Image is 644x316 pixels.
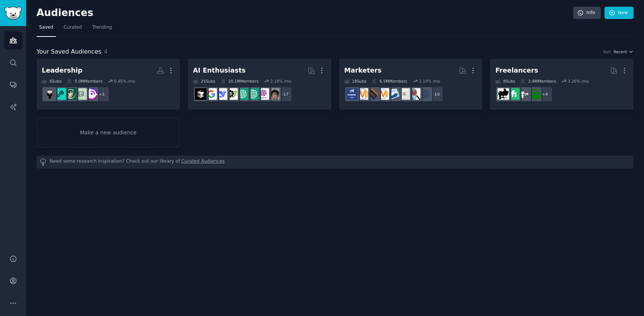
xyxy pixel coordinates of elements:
span: Saved [39,24,53,31]
a: New [604,7,634,19]
span: Recent [613,49,627,54]
div: 0.45 % /mo [114,79,135,84]
img: Leadership [65,88,76,100]
button: Recent [613,49,634,54]
div: 2.18 % /mo [270,79,291,84]
img: FacebookAds [346,88,358,100]
img: managers [54,88,66,100]
img: OpenAIDev [258,88,269,100]
img: chatgpt_prompts_ [247,88,259,100]
div: Sort [603,49,611,54]
img: freelance_forhire [518,88,530,100]
a: Freelancers8Subs2.4MMembers3.26% /mo+4forhirefreelance_forhireFiverrFreelancers [490,59,634,110]
img: AItoolsCatalog [226,88,238,100]
a: Trending [90,22,114,37]
a: Curated Audiences [181,158,225,166]
a: AI Enthusiasts25Subs20.1MMembers2.18% /mo+17ArtificalIntelligenceOpenAIDevchatgpt_prompts_chatgpt... [188,59,331,110]
img: Leadership_Management [86,88,97,100]
div: 5.0M Members [67,79,102,84]
div: 2.4M Members [520,79,556,84]
img: MarketingResearch [409,88,420,100]
a: Curated [61,22,85,37]
div: 18 Sub s [344,79,367,84]
div: 6 Sub s [42,79,61,84]
div: Leadership [42,66,82,75]
span: Curated [64,24,82,31]
img: cursor [195,88,206,100]
div: + 10 [428,86,443,102]
img: chatgpt_promptDesign [237,88,248,100]
div: AI Enthusiasts [193,66,246,75]
div: 6.5M Members [372,79,407,84]
div: 3.26 % /mo [568,79,589,84]
img: Fiverr [508,88,520,100]
img: OnlineMarketing [419,88,431,100]
span: Trending [92,24,112,31]
img: GummySearch logo [4,7,22,20]
span: Your Saved Audiences [37,47,101,57]
img: content_marketing [357,88,368,100]
img: googleads [398,88,410,100]
div: 25 Sub s [193,79,215,84]
h2: Audiences [37,7,573,19]
div: 20.1M Members [221,79,259,84]
img: DeepSeek [216,88,227,100]
div: 1.19 % /mo [419,79,440,84]
a: Make a new audience [37,118,180,148]
div: Need some research inspiration? Check out our library of [37,156,634,169]
img: forhire [529,88,540,100]
img: bigseo [367,88,379,100]
span: 4 [104,48,108,55]
div: + 4 [537,86,553,102]
img: careerguidance [44,88,56,100]
img: ArtificalIntelligence [268,88,280,100]
a: Saved [37,22,56,37]
img: Freelancers [498,88,509,100]
div: Freelancers [495,66,538,75]
img: AskMarketing [378,88,389,100]
div: + 1 [94,86,110,102]
img: GoogleGeminiAI [205,88,217,100]
img: Emailmarketing [388,88,400,100]
div: 8 Sub s [495,79,515,84]
div: Marketers [344,66,382,75]
a: Marketers18Subs6.5MMembers1.19% /mo+10OnlineMarketingMarketingResearchgoogleadsEmailmarketingAskM... [339,59,483,110]
img: Mindful_Leadership [75,88,87,100]
div: + 17 [277,86,292,102]
a: Leadership6Subs5.0MMembers0.45% /mo+1Leadership_ManagementMindful_LeadershipLeadershipmanagerscar... [37,59,180,110]
a: Info [573,7,601,19]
